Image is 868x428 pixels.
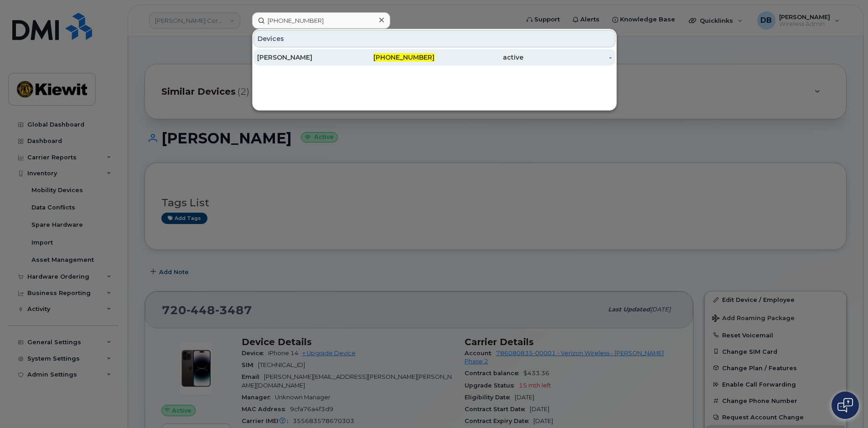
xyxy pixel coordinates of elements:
[373,53,434,61] span: [PHONE_NUMBER]
[523,53,612,62] div: -
[253,30,615,47] div: Devices
[434,53,523,62] div: active
[257,53,346,62] div: [PERSON_NAME]
[837,398,853,413] img: Open chat
[253,49,615,66] a: [PERSON_NAME][PHONE_NUMBER]active-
